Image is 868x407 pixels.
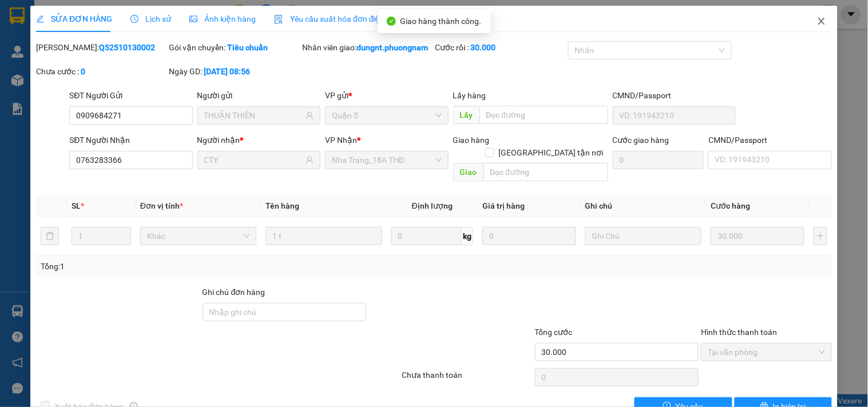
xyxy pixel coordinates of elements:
span: Lấy [453,106,479,124]
div: CMND/Passport [613,89,736,102]
input: Dọc đường [479,106,608,124]
button: Close [806,6,838,38]
span: check-circle [387,17,396,26]
b: [DATE] 08:56 [204,67,251,76]
span: Quận 5 [332,107,441,124]
span: Giao hàng [453,135,490,145]
th: Ghi chú [581,195,706,217]
div: Gói vận chuyển: [169,41,300,54]
span: Khác [147,228,249,245]
input: 0 [711,227,804,245]
b: Tiêu chuẩn [228,43,268,52]
div: Chưa thanh toán [401,369,533,389]
input: VD: Bàn, Ghế [265,227,382,245]
input: Cước giao hàng [613,151,704,169]
span: Tên hàng [265,201,299,210]
input: VD: 191943210 [613,106,736,125]
span: Định lượng [412,201,453,210]
b: 30.000 [470,43,496,52]
span: picture [189,15,197,23]
span: Lịch sử [130,14,171,23]
img: logo.jpg [124,14,152,42]
span: close [817,17,826,26]
div: VP gửi [325,89,448,102]
span: Lấy hàng [453,91,486,100]
span: VP Nhận [325,135,357,145]
input: Ghi chú đơn hàng [203,303,367,321]
div: SĐT Người Gửi [69,89,192,102]
span: Giá trị hàng [482,201,525,210]
span: Yêu cầu xuất hóa đơn điện tử [274,14,395,23]
span: Tổng cước [535,328,573,337]
div: Cước rồi : [435,41,565,54]
img: icon [274,15,283,24]
input: Ghi Chú [585,227,701,245]
label: Cước giao hàng [613,135,669,145]
span: user [306,156,314,164]
b: Q52510130002 [99,43,155,52]
button: plus [814,227,827,245]
span: Tại văn phòng [708,344,825,361]
b: [DOMAIN_NAME] [96,43,157,53]
b: dungnt.phuongnam [356,43,428,52]
span: Giao hàng thành công. [401,17,482,26]
input: Dọc đường [483,163,608,181]
b: Phương Nam Express [14,74,63,147]
div: Ngày GD: [169,65,300,78]
li: (c) 2017 [96,54,157,69]
input: Tên người nhận [204,154,303,166]
span: user [306,111,314,119]
label: Hình thức thanh toán [701,328,777,337]
div: Tổng: 1 [41,260,336,273]
b: 0 [81,67,85,76]
div: Chưa cước : [36,65,167,78]
input: Tên người gửi [204,109,303,122]
span: Đơn vị tính [140,201,183,210]
div: SĐT Người Nhận [69,134,192,146]
span: Nha Trang_18A THĐ [332,151,441,169]
span: edit [36,15,44,23]
span: SỬA ĐƠN HÀNG [36,14,112,23]
button: delete [41,227,59,245]
span: Giao [453,163,483,181]
b: Gửi khách hàng [70,17,113,70]
span: Ảnh kiện hàng [189,14,256,23]
span: clock-circle [130,15,138,23]
span: Cước hàng [711,201,750,210]
input: 0 [482,227,576,245]
span: kg [462,227,473,245]
label: Ghi chú đơn hàng [203,288,265,297]
div: Người gửi [197,89,320,102]
span: [GEOGRAPHIC_DATA] tận nơi [494,146,608,159]
div: [PERSON_NAME]: [36,41,167,54]
div: Nhân viên giao: [302,41,433,54]
div: CMND/Passport [708,134,831,146]
span: SL [72,201,81,210]
div: Người nhận [197,134,320,146]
